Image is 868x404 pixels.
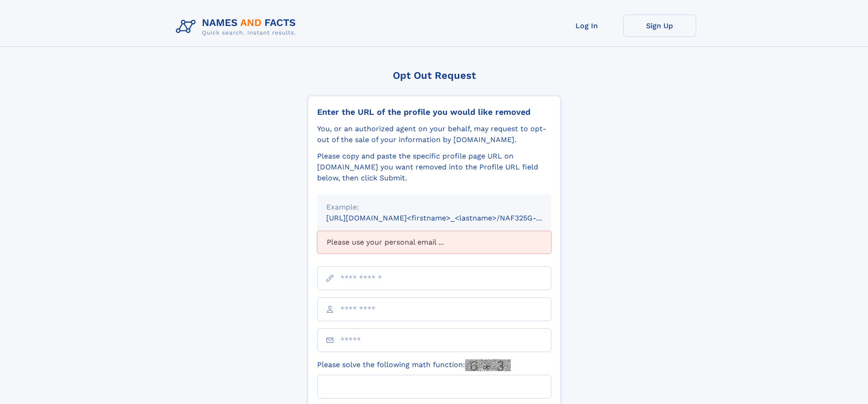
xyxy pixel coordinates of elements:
div: Enter the URL of the profile you would like removed [317,107,551,117]
div: You, or an authorized agent on your behalf, may request to opt-out of the sale of your informatio... [317,123,551,145]
div: Please copy and paste the specific profile page URL on [DOMAIN_NAME] you want removed into the Pr... [317,151,551,184]
a: Sign Up [623,15,696,37]
img: Logo Names and Facts [172,15,303,39]
div: Please use your personal email ... [317,231,551,254]
a: Log In [550,15,623,37]
label: Please solve the following math function: [317,359,511,371]
div: Example: [326,202,542,213]
div: Opt Out Request [308,70,561,81]
small: [URL][DOMAIN_NAME]<firstname>_<lastname>/NAF325G-xxxxxxxx [326,214,569,222]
